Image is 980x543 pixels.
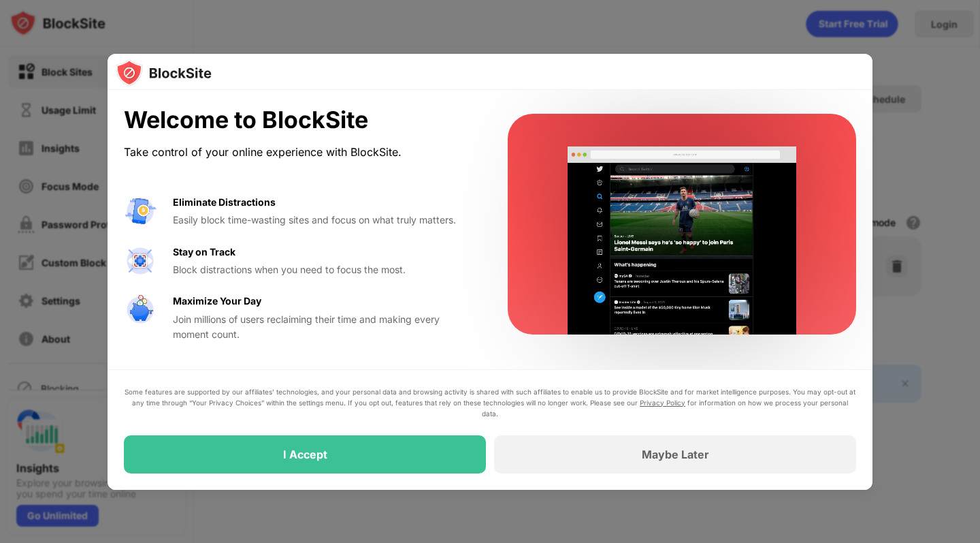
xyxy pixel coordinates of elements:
div: Eliminate Distractions [173,195,276,210]
img: logo-blocksite.svg [116,59,212,87]
div: Take control of your online experience with BlockSite. [124,142,475,162]
img: value-focus.svg [124,245,157,277]
div: Stay on Track [173,245,235,260]
div: Some features are supported by our affiliates’ technologies, and your personal data and browsing ... [124,386,856,419]
div: I Accept [283,448,327,461]
div: Maximize Your Day [173,294,261,309]
div: Maybe Later [642,448,709,461]
div: Welcome to BlockSite [124,106,475,134]
div: Join millions of users reclaiming their time and making every moment count. [173,312,475,343]
img: value-safe-time.svg [124,294,157,326]
img: value-avoid-distractions.svg [124,195,157,228]
div: Block distractions when you need to focus the most. [173,262,475,277]
div: Easily block time-wasting sites and focus on what truly matters. [173,213,475,228]
a: Privacy Policy [640,399,685,407]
